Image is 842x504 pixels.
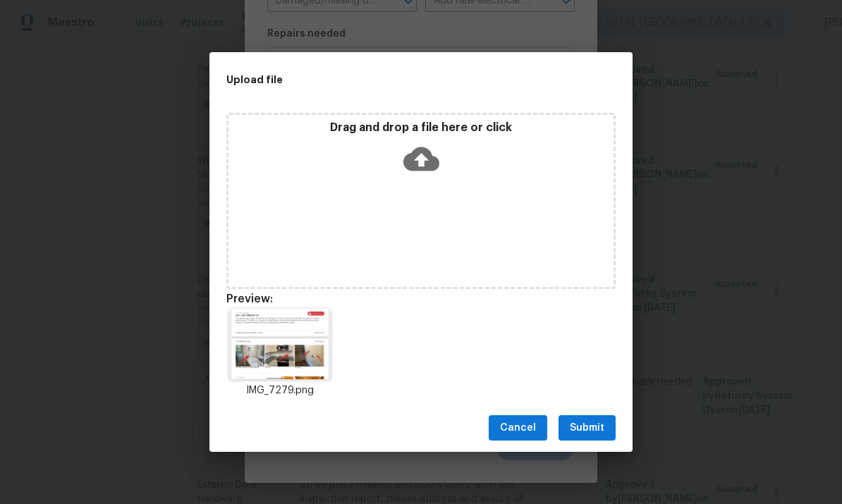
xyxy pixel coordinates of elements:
span: Cancel [500,419,536,437]
button: Submit [559,415,616,441]
img: Nhp1B4AAAAASUVORK5CYII= [229,309,330,379]
p: IMG_7279.png [226,383,334,398]
span: Submit [570,419,604,437]
p: Drag and drop a file here or click [228,121,614,135]
button: Cancel [489,415,547,441]
h2: Upload file [226,72,552,87]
